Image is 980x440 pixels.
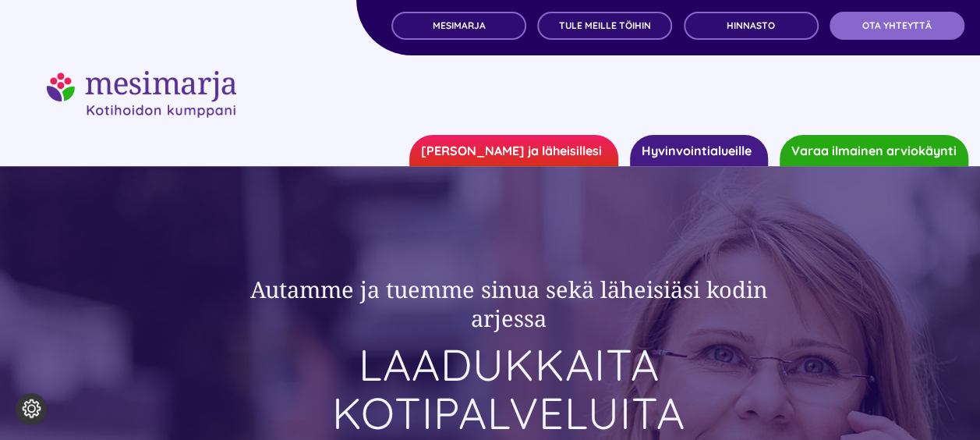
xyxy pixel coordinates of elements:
span: MESIMARJA [432,20,485,31]
a: Varaa ilmainen arviokäynti [780,135,968,166]
span: OTA YHTEYTTÄ [862,20,932,31]
a: Hinnasto [684,12,819,40]
a: OTA YHTEYTTÄ [830,12,964,40]
span: TULE MEILLE TÖIHIN [559,20,651,31]
img: mesimarjasi [47,71,236,118]
span: Hinnasto [727,20,775,31]
a: mesimarjasi [47,69,236,88]
h2: Autamme ja tuemme sinua sekä läheisiäsi kodin arjessa [210,275,807,333]
a: MESIMARJA [391,12,526,40]
a: [PERSON_NAME] ja läheisillesi [409,135,618,166]
a: TULE MEILLE TÖIHIN [537,12,672,40]
button: Evästeasetukset [16,393,47,424]
a: Hyvinvointialueille [630,135,768,166]
h1: LAADUKKAITA KOTIPALVELUITA [210,341,807,437]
